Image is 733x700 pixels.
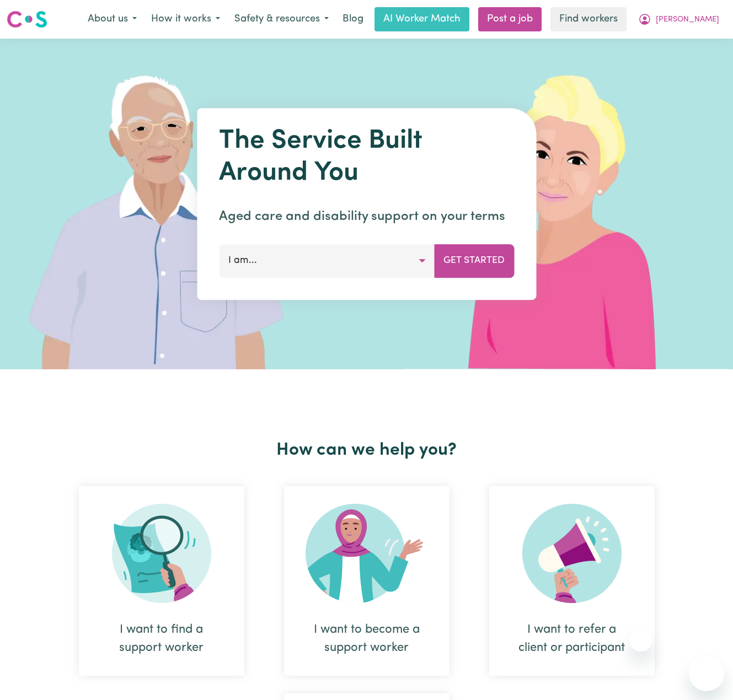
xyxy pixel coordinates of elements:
[284,486,450,676] div: I want to become a support worker
[489,486,655,676] div: I want to refer a client or participant
[434,244,514,277] button: Get Started
[7,9,47,29] img: Careseekers logo
[144,8,227,31] button: How it works
[311,621,423,657] div: I want to become a support worker
[516,621,628,657] div: I want to refer a client or participant
[689,656,724,691] iframe: Button to launch messaging window
[79,486,244,676] div: I want to find a support worker
[336,7,370,31] a: Blog
[59,440,675,461] h2: How can we help you?
[219,126,514,189] h1: The Service Built Around You
[227,8,336,31] button: Safety & resources
[219,244,435,277] button: I am...
[522,504,622,603] img: Refer
[7,7,47,32] a: Careseekers logo
[478,7,542,31] a: Post a job
[374,7,469,31] a: AI Worker Match
[81,8,144,31] button: About us
[105,621,218,657] div: I want to find a support worker
[631,8,726,31] button: My Account
[630,629,652,651] iframe: Close message
[656,14,719,26] span: [PERSON_NAME]
[219,207,514,227] p: Aged care and disability support on your terms
[306,504,428,603] img: Become Worker
[112,504,211,603] img: Search
[550,7,627,31] a: Find workers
